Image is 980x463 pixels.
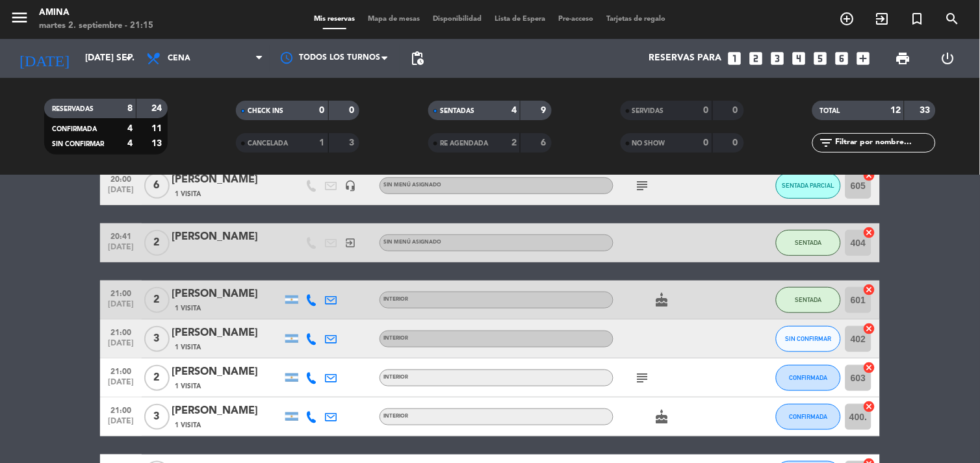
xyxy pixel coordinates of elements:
[863,169,876,182] i: cancel
[863,322,876,335] i: cancel
[790,413,828,420] span: CONFIRMADA
[863,400,876,413] i: cancel
[144,287,170,313] span: 2
[649,53,722,64] span: Reservas para
[427,16,489,23] span: Disponibilidad
[144,404,170,430] span: 3
[541,138,548,147] strong: 6
[172,364,282,381] div: [PERSON_NAME]
[935,8,970,30] span: BUSCAR
[925,39,970,78] div: LOG OUT
[320,106,325,115] strong: 0
[344,237,356,249] i: exit_to_app
[790,374,828,381] span: CONFIRMADA
[855,50,872,67] i: add_box
[635,178,651,194] i: subject
[105,417,137,432] span: [DATE]
[776,326,841,352] button: SIN CONFIRMAR
[383,297,408,302] span: INTERIOR
[172,325,282,342] div: [PERSON_NAME]
[834,136,935,150] input: Filtrar por nombre...
[349,106,357,115] strong: 0
[776,230,841,256] button: SENTADA
[308,16,362,23] span: Mis reservas
[144,365,170,391] span: 2
[511,106,517,115] strong: 4
[10,8,29,27] i: menu
[819,135,834,151] i: filter_list
[776,173,841,199] button: SENTADA PARCIAL
[552,16,600,23] span: Pre-acceso
[511,138,517,147] strong: 2
[52,141,104,147] span: SIN CONFIRMAR
[910,11,925,27] i: turned_in_not
[834,50,851,67] i: looks_6
[105,171,137,186] span: 20:00
[105,243,137,258] span: [DATE]
[440,140,488,147] span: RE AGENDADA
[344,180,356,192] i: headset_mic
[105,339,137,354] span: [DATE]
[175,420,201,431] span: 1 Visita
[733,138,741,147] strong: 0
[383,182,441,188] span: Sin menú asignado
[175,189,201,199] span: 1 Visita
[791,50,808,67] i: looks_4
[144,326,170,352] span: 3
[320,138,325,147] strong: 1
[830,8,865,30] span: RESERVAR MESA
[39,6,153,19] div: Amina
[10,44,79,73] i: [DATE]
[383,414,408,419] span: INTERIOR
[795,239,822,246] span: SENTADA
[383,375,408,380] span: INTERIOR
[776,404,841,430] button: CONFIRMADA
[769,50,786,67] i: looks_3
[820,108,840,114] span: TOTAL
[248,140,288,147] span: CANCELADA
[863,283,876,296] i: cancel
[105,363,137,378] span: 21:00
[349,138,357,147] strong: 3
[600,16,673,23] span: Tarjetas de regalo
[172,171,282,188] div: [PERSON_NAME]
[52,126,97,132] span: CONFIRMADA
[105,228,137,243] span: 20:41
[105,186,137,201] span: [DATE]
[840,11,855,27] i: add_circle_outline
[863,226,876,239] i: cancel
[383,240,441,245] span: Sin menú asignado
[776,287,841,313] button: SENTADA
[896,51,911,66] span: print
[144,230,170,256] span: 2
[890,106,901,115] strong: 12
[727,50,743,67] i: looks_one
[945,11,961,27] i: search
[248,108,283,114] span: CHECK INS
[105,300,137,315] span: [DATE]
[541,106,548,115] strong: 9
[654,409,670,425] i: cake
[175,381,201,392] span: 1 Visita
[782,182,835,189] span: SENTADA PARCIAL
[121,51,136,66] i: arrow_drop_down
[632,108,664,114] span: SERVIDAS
[39,19,153,32] div: martes 2. septiembre - 21:15
[105,285,137,300] span: 21:00
[175,342,201,353] span: 1 Visita
[105,378,137,393] span: [DATE]
[875,11,890,27] i: exit_to_app
[175,303,201,314] span: 1 Visita
[863,361,876,374] i: cancel
[362,16,427,23] span: Mapa de mesas
[172,286,282,303] div: [PERSON_NAME]
[409,51,425,66] span: pending_actions
[748,50,765,67] i: looks_two
[812,50,829,67] i: looks_5
[151,104,164,113] strong: 24
[733,106,741,115] strong: 0
[786,335,832,342] span: SIN CONFIRMAR
[900,8,935,30] span: Reserva especial
[795,296,822,303] span: SENTADA
[654,292,670,308] i: cake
